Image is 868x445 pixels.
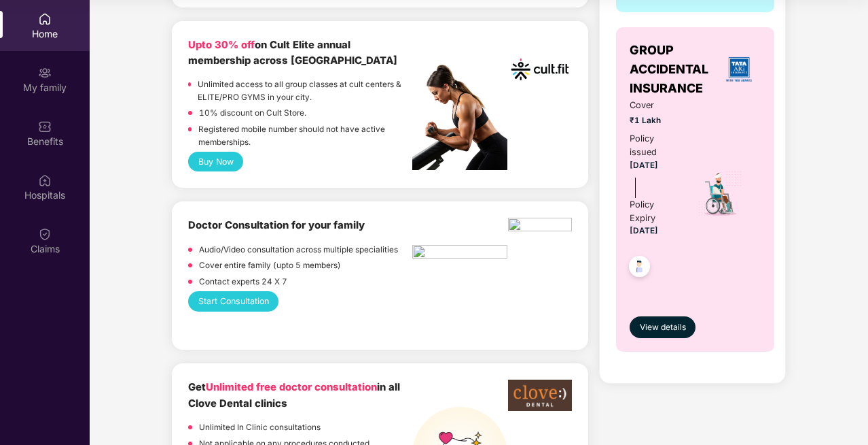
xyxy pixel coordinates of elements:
span: Cover [630,99,679,112]
div: Policy issued [630,132,679,159]
img: insurerLogo [721,51,757,88]
img: icon [697,170,744,218]
div: Policy Expiry [630,198,679,225]
b: Doctor Consultation for your family [188,219,365,231]
img: clove-dental%20png.png [508,380,572,410]
img: pc2.png [412,65,507,170]
p: Unlimited In Clinic consultations [199,421,321,434]
img: physica%20-%20Edited.png [508,218,572,235]
img: pngtree-physiotherapy-physiotherapist-rehab-disability-stretching-png-image_6063262.png [412,245,507,263]
img: svg+xml;base64,PHN2ZyB3aWR0aD0iMjAiIGhlaWdodD0iMjAiIHZpZXdCb3g9IjAgMCAyMCAyMCIgZmlsbD0ibm9uZSIgeG... [38,66,52,80]
img: cult.png [508,37,572,101]
b: Upto 30% off [188,39,255,51]
p: 10% discount on Cult Store. [199,107,306,120]
b: on Cult Elite annual membership across [GEOGRAPHIC_DATA] [188,39,397,67]
p: Registered mobile number should not have active memberships. [198,123,412,148]
p: Unlimited access to all group classes at cult centers & ELITE/PRO GYMS in your city. [198,78,412,103]
img: svg+xml;base64,PHN2ZyBpZD0iSG9zcGl0YWxzIiB4bWxucz0iaHR0cDovL3d3dy53My5vcmcvMjAwMC9zdmciIHdpZHRoPS... [38,174,52,187]
img: svg+xml;base64,PHN2ZyBpZD0iSG9tZSIgeG1sbnM9Imh0dHA6Ly93d3cudzMub3JnLzIwMDAvc3ZnIiB3aWR0aD0iMjAiIG... [38,12,52,26]
img: svg+xml;base64,PHN2ZyBpZD0iQ2xhaW0iIHhtbG5zPSJodHRwOi8vd3d3LnczLm9yZy8yMDAwL3N2ZyIgd2lkdGg9IjIwIi... [38,227,52,241]
span: [DATE] [630,226,658,235]
img: svg+xml;base64,PHN2ZyB4bWxucz0iaHR0cDovL3d3dy53My5vcmcvMjAwMC9zdmciIHdpZHRoPSI0OC45NDMiIGhlaWdodD... [623,252,656,285]
span: GROUP ACCIDENTAL INSURANCE [630,41,717,99]
p: Cover entire family (upto 5 members) [199,259,341,272]
b: Get in all Clove Dental clinics [188,381,400,409]
p: Audio/Video consultation across multiple specialities [199,244,398,257]
span: View details [640,321,686,334]
p: Contact experts 24 X 7 [199,276,287,289]
button: View details [630,316,695,338]
button: Buy Now [188,152,243,171]
span: ₹1 Lakh [630,114,679,127]
span: Unlimited free doctor consultation [206,381,377,393]
img: svg+xml;base64,PHN2ZyBpZD0iQmVuZWZpdHMiIHhtbG5zPSJodHRwOi8vd3d3LnczLm9yZy8yMDAwL3N2ZyIgd2lkdGg9Ij... [38,120,52,133]
span: [DATE] [630,161,658,170]
button: Start Consultation [188,291,278,311]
